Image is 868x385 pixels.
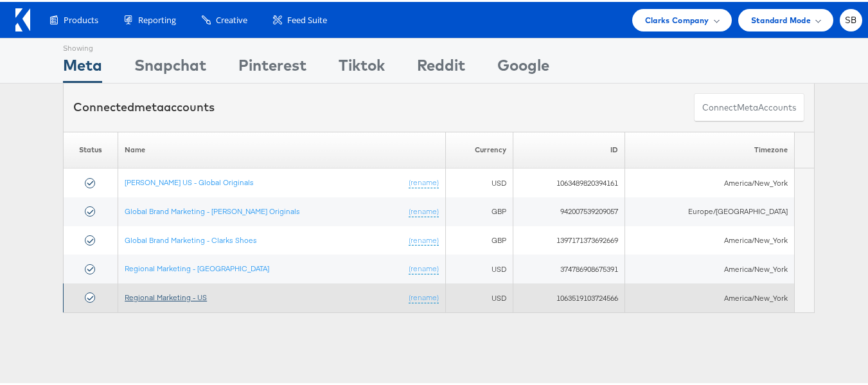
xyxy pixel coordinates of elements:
a: Regional Marketing - US [125,291,207,300]
a: Global Brand Marketing - [PERSON_NAME] Originals [125,204,300,214]
a: (rename) [409,233,439,244]
span: meta [737,100,758,112]
div: Showing [63,37,102,52]
td: 1063489820394161 [513,166,625,195]
a: (rename) [409,262,439,273]
td: USD [445,166,513,195]
div: Pinterest [238,52,306,81]
div: Tiktok [339,52,385,81]
th: Currency [445,130,513,166]
div: Connected accounts [73,97,215,114]
div: Reddit [417,52,465,81]
span: Standard Mode [751,12,811,25]
td: 1397171373692669 [513,224,625,253]
td: America/New_York [625,166,794,195]
th: Name [118,130,446,166]
a: (rename) [409,291,439,301]
span: meta [134,98,164,112]
span: SB [845,14,857,22]
td: USD [445,282,513,310]
td: USD [445,253,513,282]
th: ID [513,130,625,166]
button: ConnectmetaAccounts [694,91,804,120]
th: Timezone [625,130,794,166]
td: 374786908675391 [513,253,625,282]
span: Clarks Company [645,12,709,25]
a: Global Brand Marketing - Clarks Shoes [125,233,257,243]
a: [PERSON_NAME] US - Global Originals [125,175,254,185]
a: Regional Marketing - [GEOGRAPHIC_DATA] [125,262,269,271]
td: Europe/[GEOGRAPHIC_DATA] [625,195,794,224]
td: America/New_York [625,224,794,253]
span: Creative [216,12,247,24]
td: 1063519103724566 [513,282,625,310]
th: Status [64,130,118,166]
td: GBP [445,195,513,224]
td: GBP [445,224,513,253]
td: America/New_York [625,253,794,282]
div: Snapchat [134,52,206,81]
span: Reporting [138,12,176,24]
td: 942007539209057 [513,195,625,224]
div: Google [497,52,549,81]
div: Meta [63,52,102,81]
a: (rename) [409,204,439,215]
a: (rename) [409,175,439,186]
td: America/New_York [625,282,794,310]
span: Feed Suite [287,12,327,24]
span: Products [64,12,98,24]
